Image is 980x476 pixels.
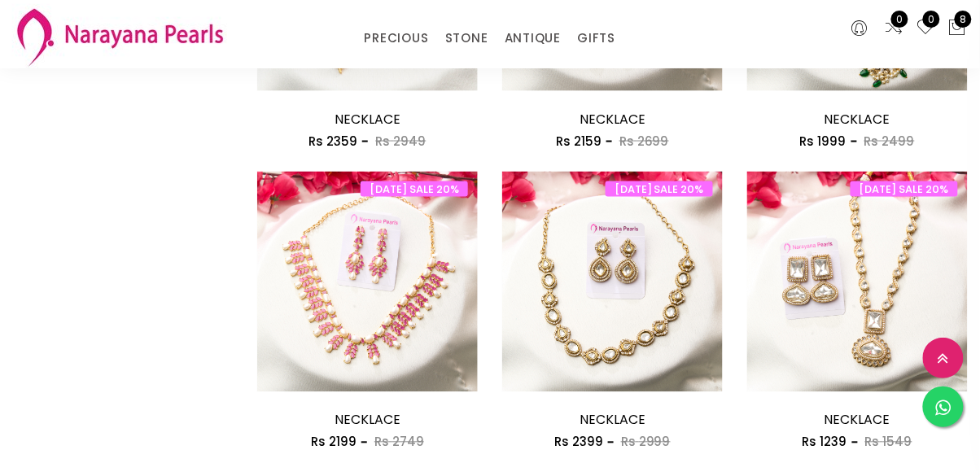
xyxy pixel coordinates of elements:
span: Rs 2999 [621,434,671,451]
a: NECKLACE [335,110,400,129]
a: NECKLACE [580,411,645,430]
span: Rs 2949 [375,133,426,150]
span: 8 [955,11,972,28]
span: 0 [923,11,940,28]
a: STONE [445,26,488,50]
span: Rs 2159 [556,133,602,150]
span: [DATE] SALE 20% [361,181,468,197]
span: Rs 1549 [865,434,912,451]
span: Rs 2499 [864,133,915,150]
span: [DATE] SALE 20% [851,181,958,197]
span: Rs 2199 [311,434,357,451]
span: Rs 2359 [308,133,357,150]
span: Rs 1999 [800,133,847,150]
span: Rs 2699 [619,133,669,150]
a: NECKLACE [825,110,890,129]
span: Rs 2399 [554,434,603,451]
span: Rs 2749 [374,434,424,451]
a: NECKLACE [825,411,890,430]
span: [DATE] SALE 20% [606,181,713,197]
a: 0 [917,18,936,39]
a: 0 [885,18,904,39]
a: NECKLACE [580,110,645,129]
a: GIFTS [577,26,615,50]
span: Rs 1239 [803,434,847,451]
a: PRECIOUS [364,26,428,50]
button: 8 [948,18,968,39]
span: 0 [891,11,908,28]
a: ANTIQUE [505,26,562,50]
a: NECKLACE [335,411,400,430]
